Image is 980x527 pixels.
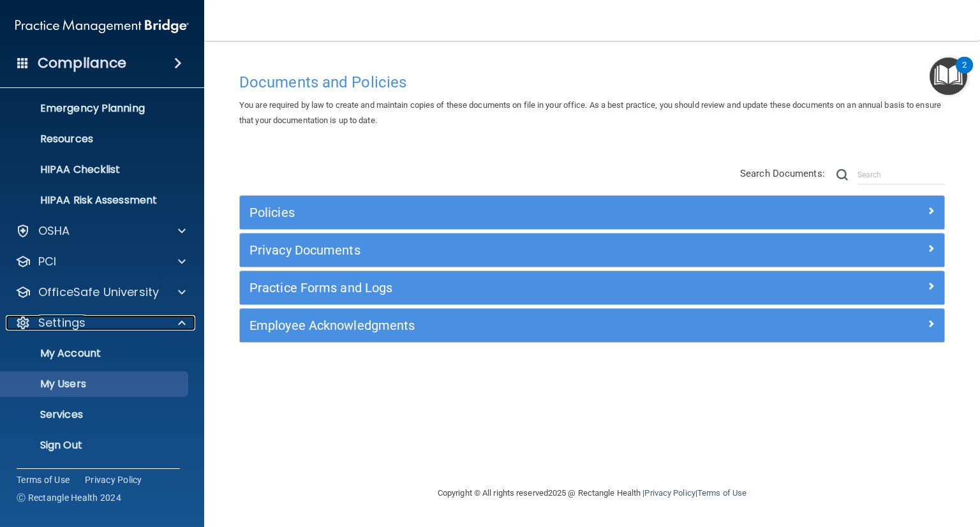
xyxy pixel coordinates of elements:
[249,318,759,332] h5: Employee Acknowledgments
[8,408,182,421] p: Services
[239,74,945,91] h4: Documents and Policies
[857,165,945,184] input: Search
[359,473,825,514] div: Copyright © All rights reserved 2025 @ Rectangle Health | |
[38,223,70,239] p: OSHA
[17,473,70,486] a: Terms of Use
[8,347,182,360] p: My Account
[740,168,825,179] span: Search Documents:
[8,194,182,207] p: HIPAA Risk Assessment
[15,254,186,269] a: PCI
[697,488,746,498] a: Terms of Use
[15,223,186,239] a: OSHA
[962,65,967,82] div: 2
[644,488,695,498] a: Privacy Policy
[15,315,186,330] a: Settings
[8,133,182,145] p: Resources
[249,281,759,295] h5: Practice Forms and Logs
[38,315,85,330] p: Settings
[38,285,159,300] p: OfficeSafe University
[249,278,935,298] a: Practice Forms and Logs
[15,285,186,300] a: OfficeSafe University
[249,202,935,223] a: Policies
[249,205,759,219] h5: Policies
[8,102,182,115] p: Emergency Planning
[38,54,126,72] h4: Compliance
[15,13,189,39] img: PMB logo
[249,240,935,260] a: Privacy Documents
[249,315,935,336] a: Employee Acknowledgments
[249,243,759,257] h5: Privacy Documents
[85,473,142,486] a: Privacy Policy
[17,491,121,504] span: Ⓒ Rectangle Health 2024
[8,439,182,452] p: Sign Out
[760,437,965,487] iframe: Drift Widget Chat Controller
[8,378,182,390] p: My Users
[836,169,848,181] img: ic-search.3b580494.png
[930,57,967,95] button: Open Resource Center, 2 new notifications
[239,100,941,125] span: You are required by law to create and maintain copies of these documents on file in your office. ...
[8,163,182,176] p: HIPAA Checklist
[38,254,56,269] p: PCI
